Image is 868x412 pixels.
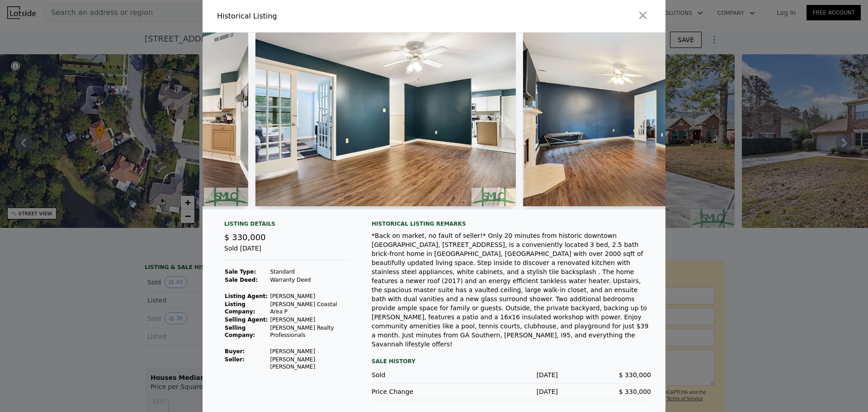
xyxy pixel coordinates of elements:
[225,356,245,363] strong: Seller :
[225,269,256,275] strong: Sale Type:
[225,317,268,323] strong: Selling Agent:
[269,347,350,355] td: [PERSON_NAME]
[269,355,350,371] td: [PERSON_NAME] [PERSON_NAME]
[224,244,350,260] div: Sold [DATE]
[225,277,258,283] strong: Sale Deed:
[465,387,558,396] div: [DATE]
[225,293,268,299] strong: Listing Agent:
[269,300,350,316] td: [PERSON_NAME] Coastal Area P
[269,268,350,276] td: Standard
[372,231,651,349] div: *Back on market, no fault of seller!* Only 20 minutes from historic downtown [GEOGRAPHIC_DATA], [...
[269,316,350,324] td: [PERSON_NAME]
[255,33,516,206] img: Property Img
[465,370,558,379] div: [DATE]
[372,370,465,379] div: Sold
[225,348,245,355] strong: Buyer :
[269,276,350,284] td: Warranty Deed
[372,387,465,396] div: Price Change
[619,388,651,395] span: $ 330,000
[619,371,651,379] span: $ 330,000
[269,292,350,300] td: [PERSON_NAME]
[372,356,651,367] div: Sale History
[372,220,651,227] div: Historical Listing remarks
[523,33,783,206] img: Property Img
[224,220,350,231] div: Listing Details
[225,301,255,315] strong: Listing Company:
[269,324,350,339] td: [PERSON_NAME] Realty Professionals
[225,325,255,338] strong: Selling Company:
[224,232,266,242] span: $ 330,000
[217,11,430,22] div: Historical Listing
